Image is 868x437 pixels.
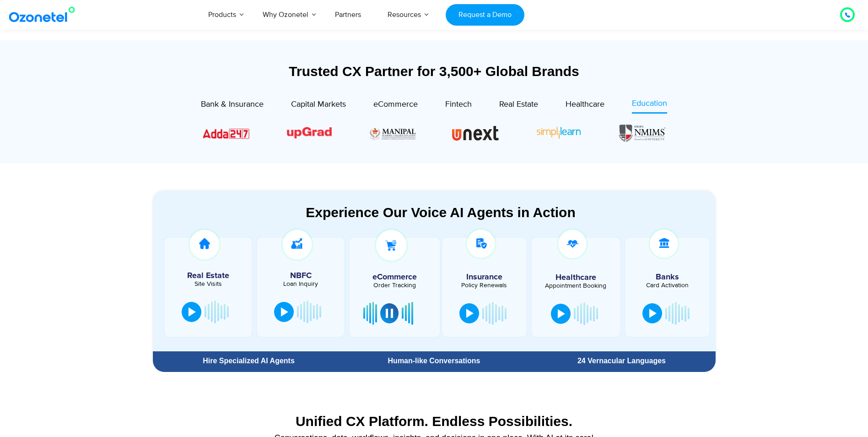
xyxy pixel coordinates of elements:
[169,272,247,280] h5: Real Estate
[446,4,524,26] a: Request a Demo
[447,282,522,289] div: Policy Renewals
[632,98,667,114] a: Education
[345,357,523,365] div: Human-like Conversations
[203,123,665,143] div: Image Carousel
[447,273,522,281] h5: Insurance
[262,281,340,287] div: Loan Inquiry
[201,98,264,114] a: Bank & Insurance
[499,99,538,109] span: Real Estate
[153,63,716,79] div: Trusted CX Partner for 3,500+ Global Brands
[566,99,604,109] span: Healthcare
[291,99,346,109] span: Capital Markets
[445,99,472,109] span: Fintech
[632,98,667,109] span: Education
[499,98,538,114] a: Real Estate
[162,204,720,220] div: Experience Our Voice AI Agents in Action
[532,357,711,365] div: 24 Vernacular Languages
[566,98,604,114] a: Healthcare
[169,281,247,287] div: Site Visits
[373,98,418,114] a: eCommerce
[354,273,435,281] h5: eCommerce
[539,273,613,282] h5: Healthcare
[373,99,418,109] span: eCommerce
[354,282,435,289] div: Order Tracking
[539,283,613,289] div: Appointment Booking
[157,357,340,365] div: Hire Specialized AI Agents
[630,282,705,289] div: Card Activation
[201,99,264,109] span: Bank & Insurance
[445,98,472,114] a: Fintech
[630,273,705,281] h5: Banks
[291,98,346,114] a: Capital Markets
[262,272,340,280] h5: NBFC
[157,413,711,429] div: Unified CX Platform. Endless Possibilities.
